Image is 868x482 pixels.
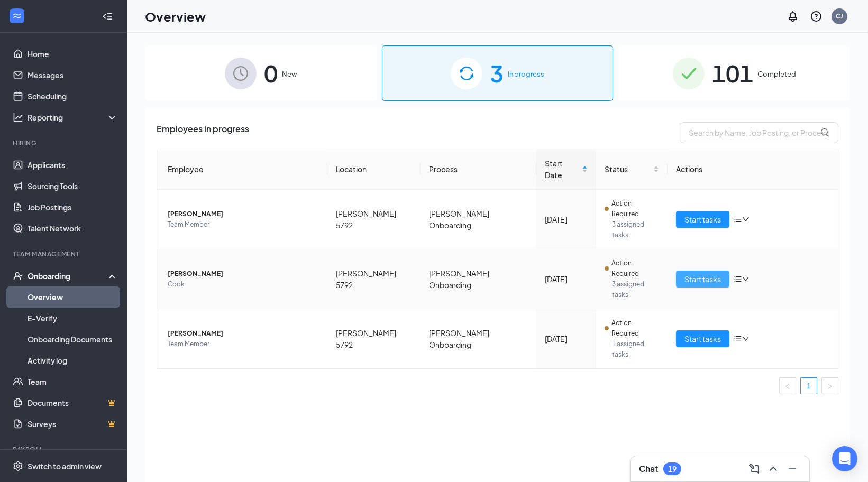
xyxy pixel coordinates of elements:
[13,249,116,258] div: Team Management
[612,198,660,219] span: Action Required
[28,43,118,64] a: Home
[421,249,536,309] td: [PERSON_NAME] Onboarding
[676,211,729,228] button: Start tasks
[779,377,796,394] li: Previous Page
[832,446,857,471] div: Open Intercom Messenger
[168,268,319,279] span: [PERSON_NAME]
[742,216,750,223] span: down
[28,86,118,107] a: Scheduling
[28,392,118,413] a: DocumentsCrown
[28,64,118,86] a: Messages
[787,10,799,23] svg: Notifications
[680,122,838,143] input: Search by Name, Job Posting, or Process
[784,460,801,477] button: Minimize
[102,11,113,22] svg: Collapse
[676,271,729,288] button: Start tasks
[605,163,652,175] span: Status
[668,149,838,190] th: Actions
[13,445,116,454] div: Payroll
[801,378,817,394] a: 1
[545,273,587,285] div: [DATE]
[168,279,319,290] span: Cook
[145,7,206,25] h1: Overview
[800,377,817,394] li: 1
[28,308,118,329] a: E-Verify
[421,149,536,190] th: Process
[421,309,536,368] td: [PERSON_NAME] Onboarding
[810,10,823,23] svg: QuestionInfo
[28,461,102,471] div: Switch to admin view
[168,339,319,349] span: Team Member
[668,465,677,474] div: 19
[13,138,116,147] div: Hiring
[28,175,118,197] a: Sourcing Tools
[742,335,750,342] span: down
[742,275,750,283] span: down
[734,215,742,224] span: bars
[28,329,118,350] a: Onboarding Documents
[327,249,421,309] td: [PERSON_NAME] 5792
[421,190,536,249] td: [PERSON_NAME] Onboarding
[784,383,791,390] span: left
[836,12,843,21] div: CJ
[748,462,761,475] svg: ComposeMessage
[821,377,838,394] button: right
[28,286,118,308] a: Overview
[767,462,780,475] svg: ChevronUp
[712,55,753,91] span: 101
[508,69,544,79] span: In progress
[327,149,421,190] th: Location
[612,258,660,279] span: Action Required
[28,197,118,218] a: Job Postings
[157,122,249,143] span: Employees in progress
[779,377,796,394] button: left
[757,69,796,79] span: Completed
[28,154,118,175] a: Applicants
[545,157,579,181] span: Start Date
[168,328,319,339] span: [PERSON_NAME]
[612,339,660,360] span: 1 assigned tasks
[821,377,838,394] li: Next Page
[13,461,23,471] svg: Settings
[264,55,278,91] span: 0
[786,462,799,475] svg: Minimize
[596,149,668,190] th: Status
[157,149,327,190] th: Employee
[684,214,721,225] span: Start tasks
[612,219,660,240] span: 3 assigned tasks
[734,275,742,283] span: bars
[327,309,421,368] td: [PERSON_NAME] 5792
[28,371,118,392] a: Team
[639,463,658,475] h3: Chat
[545,333,587,345] div: [DATE]
[746,460,763,477] button: ComposeMessage
[327,190,421,249] td: [PERSON_NAME] 5792
[545,214,587,225] div: [DATE]
[168,219,319,230] span: Team Member
[12,11,22,21] svg: WorkstreamLogo
[282,69,297,79] span: New
[684,273,721,285] span: Start tasks
[13,112,23,123] svg: Analysis
[28,218,118,239] a: Talent Network
[28,350,118,371] a: Activity log
[13,271,23,281] svg: UserCheck
[676,330,729,347] button: Start tasks
[28,271,109,281] div: Onboarding
[827,383,833,390] span: right
[168,209,319,219] span: [PERSON_NAME]
[28,413,118,434] a: SurveysCrown
[612,279,660,300] span: 3 assigned tasks
[490,55,504,91] span: 3
[765,460,782,477] button: ChevronUp
[28,112,118,123] div: Reporting
[734,335,742,343] span: bars
[684,333,721,345] span: Start tasks
[612,318,660,339] span: Action Required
